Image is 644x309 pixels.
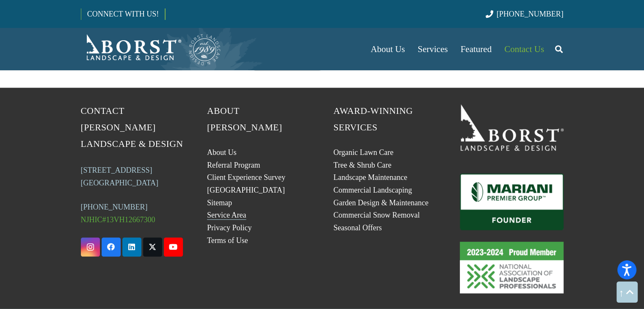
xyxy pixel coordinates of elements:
a: [GEOGRAPHIC_DATA] [207,186,285,194]
a: Featured [454,28,498,70]
a: Landscape Maintenance [334,173,407,182]
a: Services [411,28,454,70]
span: Contact [PERSON_NAME] Landscape & Design [81,106,183,149]
a: Contact Us [498,28,550,70]
a: Borst-Logo [81,32,221,66]
a: [PHONE_NUMBER] [81,203,148,211]
a: Commercial Landscaping [334,186,412,194]
span: [PHONE_NUMBER] [497,10,564,18]
a: Commercial Snow Removal [334,211,420,219]
a: Sitemap [207,199,232,207]
a: Service Area [207,211,246,219]
span: About Us [370,44,405,54]
span: Award-Winning Services [334,106,413,132]
a: 23-24_Proud_Member_logo [460,242,564,293]
a: [PHONE_NUMBER] [486,10,563,18]
a: Client Experience Survey [207,173,285,182]
a: Terms of Use [207,236,248,245]
a: Search [550,39,567,60]
span: Services [417,44,448,54]
a: Instagram [81,237,100,257]
a: 19BorstLandscape_Logo_W [460,103,564,150]
a: Garden Design & Maintenance [334,199,428,207]
a: Seasonal Offers [334,223,382,232]
a: Facebook [102,237,121,257]
a: Mariani_Badge_Full_Founder [460,174,564,230]
a: Referral Program [207,161,260,169]
a: Back to top [616,281,638,303]
span: Contact Us [504,44,544,54]
a: About Us [207,148,237,157]
a: YouTube [164,237,183,257]
span: Featured [461,44,492,54]
a: X [143,237,162,257]
a: About Us [364,28,411,70]
a: Tree & Shrub Care [334,161,392,169]
a: Privacy Policy [207,223,252,232]
a: Organic Lawn Care [334,148,394,157]
a: [STREET_ADDRESS][GEOGRAPHIC_DATA] [81,166,159,187]
span: About [PERSON_NAME] [207,106,282,132]
a: CONNECT WITH US! [81,4,165,24]
span: NJHIC#13VH12667300 [81,215,155,224]
a: LinkedIn [122,237,141,257]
